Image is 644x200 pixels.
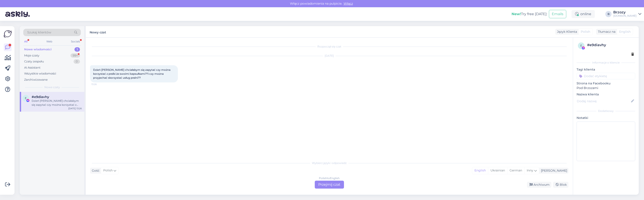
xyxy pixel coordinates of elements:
[613,11,641,18] a: Brzozy[DOMAIN_NAME]
[24,78,48,82] div: Zarchiwizowane
[512,12,521,16] b: New!
[71,53,80,58] div: 99+
[472,167,488,174] div: English
[605,11,611,17] div: B
[577,81,635,86] p: Strona na Facebooku
[613,14,637,18] div: [DOMAIN_NAME]
[596,29,615,34] div: Tłumacz na
[319,176,340,180] div: Polish to English
[23,39,28,44] div: All
[577,61,635,65] div: Informacje o kliencie
[24,65,40,70] div: AI Assistant
[44,85,60,89] span: Nowe czaty
[577,67,635,72] p: Tagi klienta
[577,116,635,120] p: Notatki
[103,168,113,173] span: Polish
[549,10,566,18] button: Emails
[555,29,577,34] div: Język Klienta
[68,107,82,110] div: [DATE] 13:26
[90,168,99,173] div: Gość
[90,54,568,58] div: [DATE]
[315,181,344,189] div: Przejmij czat
[507,167,524,174] div: German
[577,92,635,97] p: Nazwa klienta
[32,95,49,99] span: #e9diavhy
[24,53,39,58] div: Moje czaty
[24,59,44,64] div: Czaty zespołu
[488,167,507,174] div: Ukrainian
[25,96,27,100] span: e
[90,45,568,49] div: Rozpoczął się czat
[539,168,567,173] div: [PERSON_NAME]
[587,42,634,48] div: # e9diavhy
[613,11,637,14] div: Brzozy
[27,30,51,35] span: Szukaj klientów
[4,30,12,38] img: Askly Logo
[577,73,635,79] input: Dodać etykietę
[577,99,630,104] input: Dodaj nazwę
[572,10,595,18] div: online
[90,161,568,165] div: Wybierz język i odpowiedz
[553,182,568,188] div: Blok
[527,182,551,188] div: Archiwum
[512,11,547,17] div: Try free [DATE]:
[32,99,82,107] div: Dzień [PERSON_NAME] chciałabym się zapytać czy można korzystać z pralki że swoimi kapsułkami??i c...
[580,44,582,47] span: e
[90,29,106,35] label: Nowy czat
[70,39,81,44] div: Socials
[24,47,52,52] div: Nowe wiadomości
[24,71,56,76] div: Wszystkie wiadomości
[74,47,80,52] div: 1
[577,109,635,113] div: Dodatkowy
[93,68,171,79] span: Dzień [PERSON_NAME] chciałabym się zapytać czy można korzystać z pralki że swoimi kapsułkami??i c...
[91,83,108,86] span: 13:26
[581,29,590,34] span: Polish
[45,39,53,44] div: Web
[577,86,635,90] p: Pod Brzozami
[342,2,354,5] span: Włącz
[74,59,80,64] div: 0
[619,29,631,34] span: English
[527,168,533,172] span: Inny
